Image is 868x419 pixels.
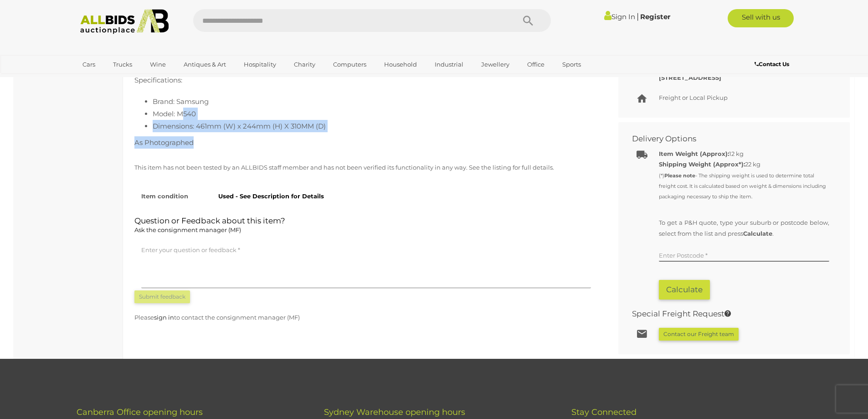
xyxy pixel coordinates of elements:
h2: Question or Feedback about this item? [134,217,598,236]
a: Sell with us [728,9,794,27]
div: 22 kg [659,159,829,202]
span: Canberra Office opening hours [77,407,203,417]
a: Sign In [604,12,635,21]
span: | [637,11,639,21]
a: [GEOGRAPHIC_DATA] [77,72,153,87]
a: Sports [556,57,587,72]
strong: [STREET_ADDRESS] [659,74,721,81]
b: Calculate [743,230,772,237]
a: Cars [77,57,101,72]
small: (*) - The shipping weight is used to determine total freight cost. It is calculated based on weig... [659,172,826,200]
a: Industrial [429,57,469,72]
strong: Used - See Description for Details [218,192,324,200]
a: Trucks [107,57,138,72]
a: Household [378,57,423,72]
b: Item Weight (Approx): [659,150,729,157]
a: Wine [144,57,172,72]
b: Contact Us [755,61,789,67]
span: Ask the consignment manager (MF) [134,226,241,233]
button: Contact our Freight team [659,328,739,341]
strong: Shipping Weight (Approx*): [659,160,745,168]
a: sign in [154,314,174,321]
h2: Delivery Options [632,134,822,143]
a: Office [521,57,550,72]
button: Submit feedback [134,290,190,303]
span: Freight or Local Pickup [659,94,728,101]
p: Specifications: [134,74,598,86]
a: Computers [327,57,372,72]
strong: Item condition [141,192,188,200]
a: Hospitality [238,57,282,72]
span: Stay Connected [571,407,637,417]
div: 12 kg [659,149,829,159]
p: As Photographed [134,136,598,149]
li: Dimensions: 461mm (W) x 244mm (H) X 310MM (D) [153,120,598,132]
p: Please to contact the consignment manager (MF) [134,312,598,323]
span: Sydney Warehouse opening hours [324,407,465,417]
button: Search [505,9,551,32]
a: Antiques & Art [178,57,232,72]
a: Charity [288,57,321,72]
img: Allbids.com.au [75,9,174,34]
a: Register [640,12,670,21]
li: Brand: Samsung [153,95,598,108]
h2: Special Freight Request [632,310,822,318]
strong: Please note [664,172,695,179]
p: This item has not been tested by an ALLBIDS staff member and has not been verified its functional... [134,162,598,173]
a: Contact Us [755,59,791,69]
li: Model: M540 [153,108,598,120]
button: Calculate [659,280,710,300]
a: Jewellery [475,57,515,72]
p: To get a P&H quote, type your suburb or postcode below, select from the list and press . [659,217,829,239]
